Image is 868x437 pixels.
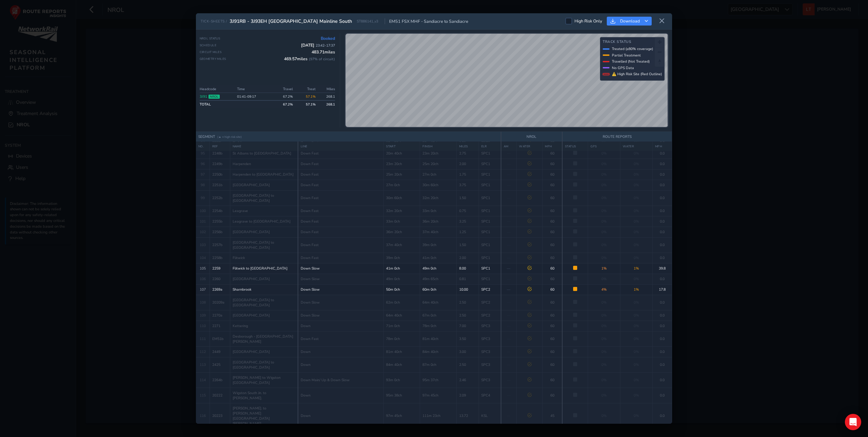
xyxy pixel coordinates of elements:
[420,357,456,372] td: 87m 0ch
[479,148,501,159] td: SPC1
[601,349,607,354] span: 0%
[542,321,562,331] td: 60
[634,219,639,224] span: 0%
[634,208,639,213] span: 0%
[420,159,456,169] td: 25m 20ch
[456,206,479,216] td: 0.75
[309,56,335,62] span: ( 97 % of circuit)
[479,159,501,169] td: SPC1
[634,336,639,341] span: 0%
[384,263,420,274] td: 41m 0ch
[298,216,384,227] td: Down Fast
[542,274,562,284] td: 60
[456,159,479,169] td: 2.00
[542,216,562,227] td: 60
[601,229,607,234] span: 0%
[507,208,511,213] span: —
[298,310,384,321] td: Down Slow
[612,71,662,77] span: ⚠ High Risk Site (Red Outline)
[634,349,639,354] span: 0%
[420,263,456,274] td: 49m 0ch
[200,313,206,318] span: 109
[200,362,206,367] span: 113
[233,266,287,271] span: Flitwick to [GEOGRAPHIC_DATA]
[479,169,501,180] td: SPC1
[233,172,294,177] span: Harpenden to [GEOGRAPHIC_DATA]
[384,310,420,321] td: 64m 40ch
[456,142,479,151] th: MILES
[384,169,420,180] td: 25m 20ch
[201,151,205,156] span: 95
[420,190,456,206] td: 32m 20ch
[210,357,230,372] td: 2425
[384,216,420,227] td: 33m 0ch
[272,93,295,101] td: 67.2 %
[318,85,335,93] th: Miles
[652,237,672,253] td: 0.0
[603,40,662,44] h4: Track Status
[298,284,384,295] td: Down Slow
[542,357,562,372] td: 60
[210,148,230,159] td: 2248b
[507,276,511,281] span: —
[295,85,317,93] th: Treat
[634,182,639,188] span: 0%
[542,263,562,274] td: 60
[210,227,230,237] td: 2256b
[601,255,607,260] span: 0%
[420,148,456,159] td: 23m 20ch
[200,94,207,99] a: 3J91
[479,346,501,357] td: SPC3
[420,142,456,151] th: FINISH
[542,331,562,346] td: 60
[298,159,384,169] td: Down Fast
[384,159,420,169] td: 23m 20ch
[601,182,607,188] span: 0%
[456,253,479,263] td: 2.00
[479,321,501,331] td: SPC3
[652,253,672,263] td: 0.0
[507,300,511,305] span: —
[601,208,607,213] span: 0%
[601,242,607,247] span: 0%
[542,180,562,190] td: 60
[272,85,295,93] th: Travel
[542,227,562,237] td: 60
[634,195,639,200] span: 0%
[200,300,206,305] span: 108
[456,216,479,227] td: 3.25
[233,240,296,250] span: [GEOGRAPHIC_DATA] to [GEOGRAPHIC_DATA]
[542,190,562,206] td: 60
[200,287,206,292] span: 107
[456,310,479,321] td: 2.50
[634,362,639,367] span: 0%
[420,206,456,216] td: 33m 0ch
[542,237,562,253] td: 60
[479,237,501,253] td: SPC1
[601,300,607,305] span: 0%
[601,172,607,177] span: 0%
[652,142,672,151] th: MPH
[420,331,456,346] td: 81m 40ch
[210,216,230,227] td: 2255b
[384,321,420,331] td: 71m 0ch
[634,172,639,177] span: 0%
[601,276,607,281] span: 0%
[200,255,206,260] span: 104
[652,206,672,216] td: 0.0
[384,331,420,346] td: 78m 0ch
[200,349,206,354] span: 112
[298,346,384,357] td: Down
[233,313,270,318] span: [GEOGRAPHIC_DATA]
[420,237,456,253] td: 39m 0ch
[601,323,607,328] span: 0%
[384,206,420,216] td: 32m 20ch
[420,295,456,310] td: 64m 40ch
[601,336,607,341] span: 0%
[235,93,272,101] td: 01:41 - 09:17
[479,190,501,206] td: SPC1
[420,227,456,237] td: 37m 40ch
[634,323,639,328] span: 0%
[620,142,652,151] th: WATER
[298,321,384,331] td: Down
